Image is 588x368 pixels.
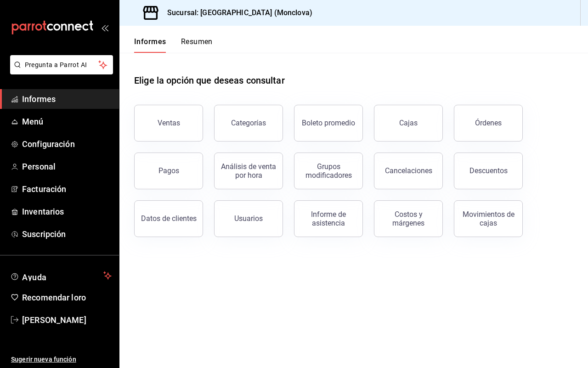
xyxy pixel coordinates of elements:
[374,153,443,189] button: Cancelaciones
[454,153,523,189] button: Descuentos
[22,207,64,216] font: Inventarios
[6,67,113,76] a: Pregunta a Parrot AI
[22,293,86,302] font: Recomendar loro
[22,139,75,149] font: Configuración
[134,153,203,189] button: Pagos
[234,214,263,223] font: Usuarios
[101,24,108,31] button: abrir_cajón_menú
[22,162,56,171] font: Personal
[10,55,113,74] button: Pregunta a Parrot AI
[454,200,523,237] button: Movimientos de cajas
[374,105,443,142] button: Cajas
[311,210,346,227] font: Informe de asistencia
[214,200,283,237] button: Usuarios
[374,200,443,237] button: Costos y márgenes
[134,75,285,86] font: Elige la opción que deseas consultar
[25,61,87,68] font: Pregunta a Parrot AI
[158,119,180,127] font: Ventas
[385,166,432,175] font: Cancelaciones
[167,8,312,17] font: Sucursal: [GEOGRAPHIC_DATA] (Monclova)
[22,315,86,325] font: [PERSON_NAME]
[463,210,514,227] font: Movimientos de cajas
[134,200,203,237] button: Datos de clientes
[302,119,355,127] font: Boleto promedio
[141,214,197,223] font: Datos de clientes
[399,119,418,127] font: Cajas
[231,119,266,127] font: Categorías
[214,153,283,189] button: Análisis de venta por hora
[22,117,44,126] font: Menú
[22,229,66,239] font: Suscripción
[181,37,213,46] font: Resumen
[134,105,203,142] button: Ventas
[11,356,76,363] font: Sugerir nueva función
[221,162,276,180] font: Análisis de venta por hora
[134,37,213,53] div: pestañas de navegación
[22,184,66,194] font: Facturación
[305,162,352,180] font: Grupos modificadores
[22,94,56,104] font: Informes
[294,153,363,189] button: Grupos modificadores
[134,37,166,46] font: Informes
[475,119,502,127] font: Órdenes
[454,105,523,142] button: Órdenes
[469,166,508,175] font: Descuentos
[294,105,363,142] button: Boleto promedio
[158,166,179,175] font: Pagos
[392,210,424,227] font: Costos y márgenes
[294,200,363,237] button: Informe de asistencia
[22,272,47,282] font: Ayuda
[214,105,283,142] button: Categorías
